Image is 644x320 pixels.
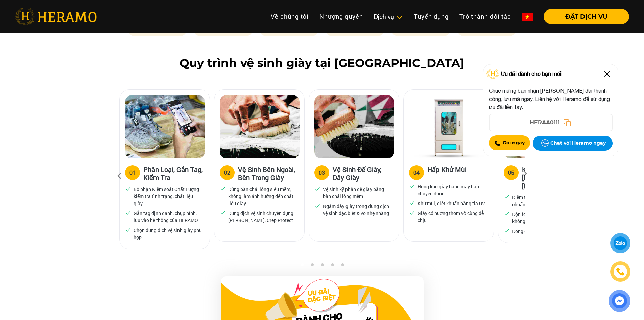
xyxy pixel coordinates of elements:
[314,95,394,158] img: Heramo quy trinh ve sinh de giay day giay
[15,8,97,25] img: heramo-logo.png
[134,227,202,241] p: Chọn dung dịch vệ sinh giày phù hợp
[602,69,613,80] img: Close
[413,169,420,177] div: 04
[538,14,629,20] a: ĐẶT DỊCH VỤ
[512,194,580,208] p: Kiểm tra chất lượng xử lý đạt chuẩn
[504,228,510,234] img: checked.svg
[314,9,368,24] a: Nhượng quyền
[15,56,629,70] h2: Quy trình vệ sinh giày tại [GEOGRAPHIC_DATA]
[228,210,296,224] p: Dung dịch vệ sinh chuyên dụng [PERSON_NAME], Crep Protect
[409,210,415,216] img: checked.svg
[454,9,517,24] a: Trở thành đối tác
[409,183,415,189] img: checked.svg
[530,119,560,127] span: HERAA0111
[408,9,454,24] a: Tuyển dụng
[544,9,629,24] button: ĐẶT DỊCH VỤ
[501,70,562,78] span: Ưu đãi dành cho bạn mới
[228,186,296,207] p: Dùng bàn chải lông siêu mềm, không làm ảnh hưởng đến chất liệu giày
[314,186,320,192] img: checked.svg
[125,210,131,216] img: checked.svg
[616,268,624,276] img: phone-icon
[319,169,325,177] div: 03
[314,202,320,209] img: checked.svg
[323,202,391,217] p: Ngâm dây giày trong dung dịch vệ sinh đặc biệt & vò nhẹ nhàng
[125,227,131,233] img: checked.svg
[418,200,485,207] p: Khử mùi, diệt khuẩn bằng tia UV
[299,263,305,270] button: 1
[522,165,583,190] h3: Kiểm Tra Chất [PERSON_NAME] & [PERSON_NAME]
[489,135,530,150] button: Gọi ngay
[238,165,299,182] h3: Vệ Sinh Bên Ngoài, Bên Trong Giày
[339,263,346,270] button: 5
[508,169,514,177] div: 05
[409,200,415,206] img: checked.svg
[533,136,612,151] button: Chat với Heramo ngay
[129,169,136,177] div: 01
[125,95,205,158] img: Heramo quy trinh ve sinh giay phan loai gan tag kiem tra
[489,87,613,111] p: Chúc mừng bạn nhận [PERSON_NAME] đãi thành công, lưu mã ngay. Liên hệ với Heramo để sử dụng ưu đã...
[220,186,226,192] img: checked.svg
[220,95,300,158] img: Heramo quy trinh ve sinh giay ben ngoai ben trong
[418,183,486,197] p: Hong khô giày bằng máy hấp chuyên dụng
[134,210,202,224] p: Gắn tag định danh, chụp hình, lưu vào hệ thống của HERAMO
[224,169,230,177] div: 02
[611,262,629,281] a: phone-icon
[409,95,489,158] img: Heramo quy trinh ve sinh hap khu mui giay bang may hap uv
[329,263,336,270] button: 4
[143,165,204,182] h3: Phân Loại, Gắn Tag, Kiểm Tra
[220,210,226,216] img: checked.svg
[396,14,403,21] img: subToggleIcon
[427,165,467,179] h3: Hấp Khử Mùi
[265,9,314,24] a: Về chúng tôi
[512,211,580,225] p: Độn foam để giữ form giày không biến dạng
[323,186,391,200] p: Vệ sinh kỹ phần đế giày bằng bàn chải lông mềm
[319,263,326,270] button: 3
[134,186,202,207] p: Bộ phận Kiểm soát Chất Lượng kiểm tra tình trạng, chất liệu giày
[504,194,510,200] img: checked.svg
[486,69,499,79] img: Logo
[512,228,580,235] p: Đóng gói & giao đến khách hàng
[522,13,533,21] img: vn-flag.png
[495,141,500,146] img: Call
[125,186,131,192] img: checked.svg
[504,211,510,217] img: checked.svg
[333,165,393,182] h3: Vệ Sinh Đế Giày, Dây Giày
[309,263,315,270] button: 2
[374,12,403,21] div: Dịch vụ
[540,138,550,149] img: Zalo
[418,210,486,224] p: Giày có hương thơm vô cùng dễ chịu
